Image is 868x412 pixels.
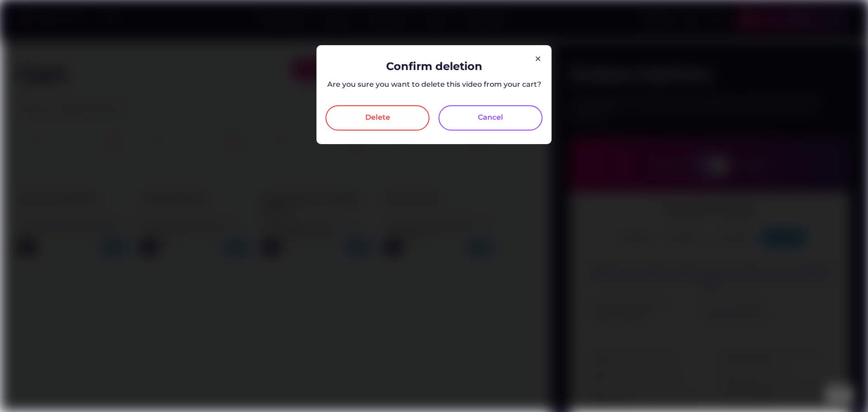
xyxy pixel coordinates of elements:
div: Delete [365,112,390,123]
div: Confirm deletion [386,59,482,74]
img: Group%201000002326.svg [533,53,543,64]
iframe: chat widget [830,376,859,403]
div: Cancel [478,112,503,123]
div: Are you sure you want to delete this video from your cart? [327,80,541,89]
